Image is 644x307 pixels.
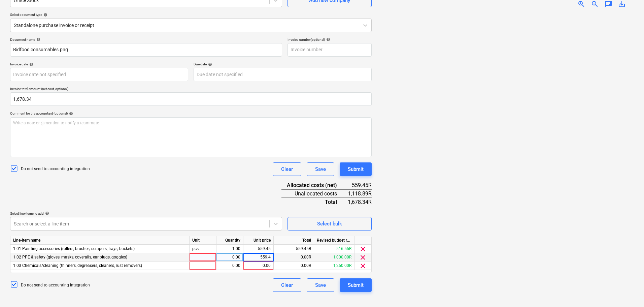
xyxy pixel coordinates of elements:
[314,262,354,270] div: 1,250.00R
[307,162,334,176] button: Save
[281,281,293,289] div: Clear
[13,255,127,259] span: 1.02 PPE & safety (gloves, masks, coveralls, ear plugs, goggles)
[287,37,372,42] div: Invoice number (optional)
[348,198,372,206] div: 1,678.34R
[274,262,314,270] div: 0.00R
[287,43,372,57] input: Invoice number
[610,275,644,307] iframe: Chat Widget
[287,217,372,231] button: Select bulk
[273,278,301,292] button: Clear
[274,253,314,262] div: 0.00R
[21,166,90,172] p: Do not send to accounting integration
[359,253,367,262] span: clear
[219,262,240,270] div: 0.00
[315,281,326,289] div: Save
[348,281,364,289] div: Submit
[281,198,348,206] div: Total
[13,263,142,268] span: 1.03 Chemicals/cleaning (thinners, degreasers, cleaners, rust removers)
[315,165,326,174] div: Save
[281,165,293,174] div: Clear
[348,165,364,174] div: Submit
[21,282,90,288] p: Do not send to accounting integration
[207,62,212,66] span: help
[10,111,372,116] div: Comment for the accountant (optional)
[348,181,372,189] div: 559.45R
[281,189,348,198] div: Unallocated costs
[359,262,367,270] span: clear
[190,236,216,245] div: Unit
[10,236,190,245] div: Line-item name
[314,253,354,262] div: 1,000.00R
[35,37,40,41] span: help
[10,211,282,216] div: Select line-items to add
[190,245,216,253] div: pcs
[340,162,372,176] button: Submit
[10,12,372,17] div: Select document type
[13,246,135,251] span: 1.01 Painting accessories (rollers, brushes, scrapers, trays, buckets)
[246,262,271,270] div: 0.00
[10,43,282,57] input: Document name
[274,245,314,253] div: 559.45R
[219,245,240,253] div: 1.00
[348,189,372,198] div: 1,118.89R
[273,162,301,176] button: Clear
[44,211,49,215] span: help
[325,37,330,41] span: help
[216,236,243,245] div: Quantity
[10,92,372,106] input: Invoice total amount (net cost, optional)
[194,68,372,81] input: Due date not specified
[68,112,73,116] span: help
[340,278,372,292] button: Submit
[219,253,240,262] div: 0.00
[314,245,354,253] div: 516.55R
[28,62,33,66] span: help
[10,87,372,92] p: Invoice total amount (net cost, optional)
[10,62,188,66] div: Invoice date
[243,236,274,245] div: Unit price
[10,37,282,42] div: Document name
[10,68,188,81] input: Invoice date not specified
[246,245,271,253] div: 559.45
[281,181,348,189] div: Allocated costs (net)
[317,219,342,228] div: Select bulk
[194,62,372,66] div: Due date
[359,245,367,253] span: clear
[42,13,47,17] span: help
[274,236,314,245] div: Total
[314,236,354,245] div: Revised budget remaining
[307,278,334,292] button: Save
